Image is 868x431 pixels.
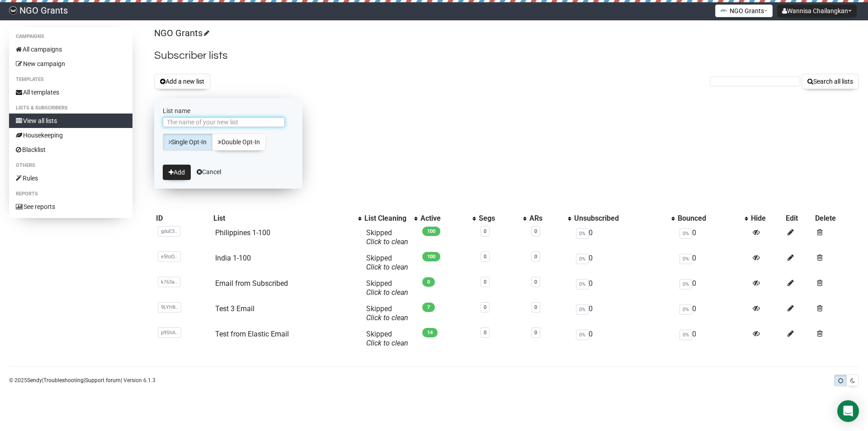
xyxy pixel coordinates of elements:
a: 0 [484,254,486,260]
a: New campaign [9,57,132,71]
a: Single Opt-In [163,133,212,151]
span: 7 [422,303,435,312]
a: Blacklist [9,142,132,157]
span: 100 [422,227,440,236]
td: 0 [572,225,676,250]
a: 0 [484,330,486,336]
th: Hide: No sort applied, sorting is disabled [749,212,783,225]
a: Click to clean [366,288,408,297]
button: Search all lists [802,74,859,89]
span: 0% [576,330,589,340]
a: 0 [534,228,537,234]
h2: Subscriber lists [154,47,859,64]
span: Skipped [366,279,408,297]
th: Unsubscribed: No sort applied, activate to apply an ascending sort [572,212,676,225]
a: All campaigns [9,42,132,57]
div: Segs [479,214,519,223]
div: Active [420,214,468,223]
img: 2.png [720,7,727,14]
button: Add a new list [154,74,210,89]
img: 17080ac3efa689857045ce3784bc614b [9,6,17,14]
a: 0 [484,228,486,234]
td: 0 [676,275,749,301]
td: 0 [676,326,749,351]
div: Hide [751,214,782,223]
a: Test 3 Email [215,304,255,313]
span: e5hzQ.. [158,251,181,262]
input: The name of your new list [163,117,285,127]
span: 100 [422,252,440,261]
a: 0 [534,254,537,260]
span: 14 [422,328,438,337]
span: 0% [576,254,589,264]
a: Test from Elastic Email [215,330,289,338]
a: Click to clean [366,237,408,246]
span: 0% [576,304,589,315]
span: Skipped [366,254,408,271]
td: 0 [676,301,749,326]
div: ID [156,214,210,223]
span: gduE3.. [158,226,180,237]
th: Delete: No sort applied, sorting is disabled [813,212,859,225]
a: Click to clean [366,263,408,271]
span: 0% [679,304,692,315]
span: k763a.. [158,277,180,287]
div: Delete [815,214,857,223]
a: 0 [534,330,537,336]
a: Support forum [85,377,121,384]
a: Housekeeping [9,128,132,142]
a: 0 [534,279,537,285]
span: Skipped [366,304,408,322]
td: 0 [572,250,676,275]
th: Edit: No sort applied, sorting is disabled [784,212,813,225]
a: India 1-100 [215,254,251,262]
div: List [213,214,354,223]
li: Others [9,160,132,171]
td: 0 [572,275,676,301]
a: 0 [534,304,537,310]
span: 0% [679,228,692,239]
a: Click to clean [366,313,408,322]
a: Rules [9,171,132,185]
th: ID: No sort applied, sorting is disabled [154,212,212,225]
th: Segs: No sort applied, activate to apply an ascending sort [477,212,528,225]
a: Philippines 1-100 [215,228,270,237]
li: Templates [9,74,132,85]
div: Bounced [678,214,740,223]
span: Skipped [366,228,408,246]
a: View all lists [9,114,132,128]
a: Sendy [27,377,42,384]
button: Wannisa Chailangkan [777,5,857,17]
span: 0% [679,330,692,340]
button: NGO Grants [715,5,773,17]
div: ARs [529,214,563,223]
th: List: No sort applied, activate to apply an ascending sort [212,212,363,225]
div: Unsubscribed [574,214,667,223]
th: List Cleaning: No sort applied, activate to apply an ascending sort [363,212,419,225]
li: Lists & subscribers [9,103,132,114]
span: 0% [576,279,589,289]
a: Troubleshooting [43,377,84,384]
td: 0 [676,225,749,250]
a: NGO Grants [154,28,208,38]
div: Edit [786,214,811,223]
span: 0% [679,279,692,289]
p: © 2025 | | | Version 6.1.3 [9,375,156,385]
td: 0 [572,301,676,326]
span: 0% [679,254,692,264]
div: Open Intercom Messenger [837,400,859,422]
span: 9LYH8.. [158,302,181,313]
li: Reports [9,189,132,199]
a: All templates [9,85,132,99]
span: p9ShA.. [158,327,181,338]
td: 0 [572,326,676,351]
th: ARs: No sort applied, activate to apply an ascending sort [528,212,572,225]
th: Active: No sort applied, activate to apply an ascending sort [419,212,477,225]
a: Double Opt-In [212,133,266,151]
a: 0 [484,304,486,310]
span: Skipped [366,330,408,347]
a: See reports [9,199,132,214]
a: 0 [484,279,486,285]
label: List name [163,107,294,115]
th: Bounced: No sort applied, activate to apply an ascending sort [676,212,749,225]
